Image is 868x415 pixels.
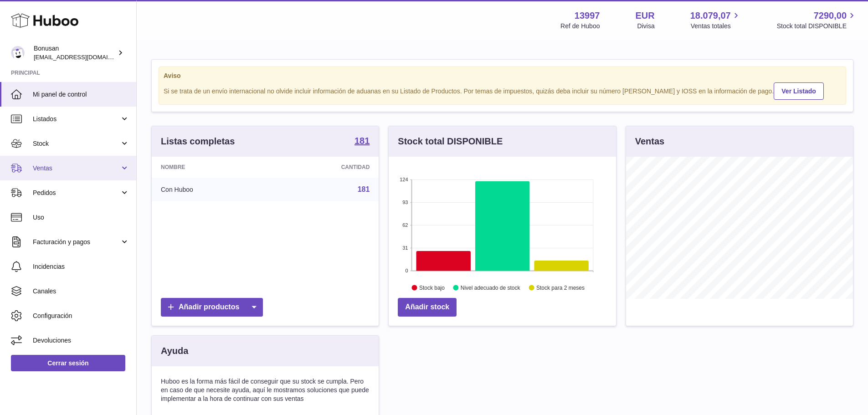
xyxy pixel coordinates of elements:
span: 7290,00 [814,10,847,22]
a: 18.079,07 Ventas totales [690,10,741,31]
a: Añadir productos [161,298,263,317]
span: Incidencias [33,262,129,271]
text: 93 [403,200,408,205]
span: Listados [33,115,120,123]
h3: Ventas [635,135,664,148]
a: Ver Listado [774,82,823,100]
span: Uso [33,213,129,222]
span: Configuración [33,312,129,320]
a: 181 [354,136,370,147]
span: Stock total DISPONIBLE [777,22,857,31]
a: 7290,00 Stock total DISPONIBLE [777,10,857,31]
text: 31 [403,245,408,251]
strong: 181 [354,136,370,145]
strong: Aviso [164,72,841,80]
span: [EMAIL_ADDRESS][DOMAIN_NAME] [34,53,134,61]
a: Cerrar sesión [11,355,125,371]
div: Ref de Huboo [560,22,600,31]
span: Ventas [33,164,120,173]
span: Stock [33,139,120,148]
text: Stock para 2 meses [536,285,585,291]
img: info@bonusan.es [11,46,25,60]
div: Divisa [637,22,655,31]
text: 62 [403,222,408,228]
span: Facturación y pagos [33,238,120,246]
p: Huboo es la forma más fácil de conseguir que su stock se cumpla. Pero en caso de que necesite ayu... [161,377,370,403]
span: Canales [33,287,129,296]
text: 0 [406,268,408,273]
text: 124 [400,177,408,182]
th: Cantidad [270,157,379,178]
span: Ventas totales [691,22,741,31]
span: Devoluciones [33,336,129,345]
span: Pedidos [33,189,120,197]
a: 181 [358,185,370,193]
div: Si se trata de un envío internacional no olvide incluir información de aduanas en su Listado de P... [164,81,841,100]
div: Bonusan [34,44,116,61]
strong: EUR [635,10,654,22]
td: Con Huboo [152,178,270,201]
h3: Ayuda [161,345,188,357]
h3: Listas completas [161,135,235,148]
span: Mi panel de control [33,90,129,99]
a: Añadir stock [398,298,457,317]
strong: 13997 [575,10,600,22]
text: Nivel adecuado de stock [461,285,521,291]
span: 18.079,07 [690,10,731,22]
th: Nombre [152,157,270,178]
h3: Stock total DISPONIBLE [398,135,503,148]
text: Stock bajo [419,285,445,291]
